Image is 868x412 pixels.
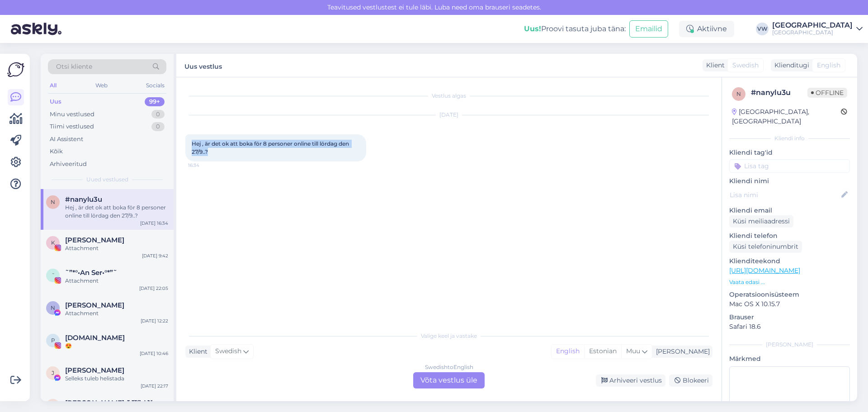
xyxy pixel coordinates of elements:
[52,369,54,376] span: J
[140,350,168,357] div: [DATE] 10:46
[215,346,241,356] span: Swedish
[703,61,725,70] div: Klient
[50,160,87,169] div: Arhiveeritud
[729,256,850,266] p: Klienditeekond
[50,110,94,119] div: Minu vestlused
[141,383,168,389] div: [DATE] 22:17
[185,92,712,100] div: Vestlus algas
[65,399,159,407] span: 𝐀𝐍𝐍𝐀-𝐋𝐈𝐈𝐒 𝐀𝐍𝐍𝐔𝐒
[729,278,850,286] p: Vaata edasi ...
[52,272,55,279] span: ˜
[729,266,800,275] a: [URL][DOMAIN_NAME]
[729,299,850,309] p: Mac OS X 10.15.7
[65,334,125,342] span: Päevapraad.ee
[626,347,640,355] span: Muu
[141,317,168,324] div: [DATE] 12:22
[729,176,850,186] p: Kliendi nimi
[596,374,665,387] div: Arhiveeri vestlus
[729,134,850,142] div: Kliendi info
[185,111,712,119] div: [DATE]
[729,231,850,241] p: Kliendi telefon
[50,135,83,144] div: AI Assistent
[669,374,712,387] div: Blokeeri
[56,62,92,71] span: Otsi kliente
[65,277,168,285] div: Attachment
[771,61,809,70] div: Klienditugi
[65,309,168,317] div: Attachment
[729,290,850,299] p: Operatsioonisüsteem
[772,22,863,36] a: [GEOGRAPHIC_DATA][GEOGRAPHIC_DATA]
[729,313,850,322] p: Brauser
[729,148,850,157] p: Kliendi tag'id
[65,236,124,244] span: Katri Kägo
[65,374,168,383] div: Selleks tuleb helistada
[140,220,168,227] div: [DATE] 16:34
[729,354,850,364] p: Märkmed
[185,347,208,356] div: Klient
[185,332,712,340] div: Valige keel ja vastake
[552,345,584,358] div: English
[65,269,117,277] span: ˜”*°•An Ser•°*”˜
[151,122,165,131] div: 0
[524,24,541,33] b: Uus!
[86,175,128,184] span: Uued vestlused
[629,20,668,38] button: Emailid
[144,80,166,91] div: Socials
[48,80,58,91] div: All
[50,122,94,131] div: Tiimi vestlused
[524,24,626,34] div: Proovi tasuta juba täna:
[729,159,850,173] input: Lisa tag
[7,61,24,78] img: Askly Logo
[732,107,841,126] div: [GEOGRAPHIC_DATA], [GEOGRAPHIC_DATA]
[729,322,850,331] p: Safari 18.6
[50,97,61,106] div: Uus
[65,204,168,220] div: Hej , är det ok att boka för 8 personer online till lördag den 27/9..?
[751,87,807,98] div: # nanylu3u
[729,215,793,227] div: Küsi meiliaadressi
[807,88,847,98] span: Offline
[50,147,63,156] div: Kõik
[817,61,840,70] span: English
[151,110,165,119] div: 0
[94,80,109,91] div: Web
[729,341,850,349] div: [PERSON_NAME]
[679,21,734,37] div: Aktiivne
[772,29,853,36] div: [GEOGRAPHIC_DATA]
[772,22,853,29] div: [GEOGRAPHIC_DATA]
[145,97,165,106] div: 99+
[65,301,124,309] span: Nele Grandberg
[756,23,769,35] div: VW
[188,162,222,169] span: 16:34
[413,372,485,388] div: Võta vestlus üle
[51,239,55,246] span: K
[584,345,621,358] div: Estonian
[142,252,168,259] div: [DATE] 9:42
[65,342,168,350] div: 😍
[729,206,850,215] p: Kliendi email
[425,363,473,371] div: Swedish to English
[51,199,55,205] span: n
[65,195,102,204] span: #nanylu3u
[65,366,124,374] span: Jaanika Aasav
[736,90,741,97] span: n
[729,241,802,253] div: Küsi telefoninumbrit
[192,140,350,155] span: Hej , är det ok att boka för 8 personer online till lördag den 27/9..?
[139,285,168,292] div: [DATE] 22:05
[184,59,222,71] label: Uus vestlus
[652,347,710,356] div: [PERSON_NAME]
[51,337,55,344] span: P
[51,304,55,311] span: N
[732,61,759,70] span: Swedish
[65,244,168,252] div: Attachment
[730,190,840,200] input: Lisa nimi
